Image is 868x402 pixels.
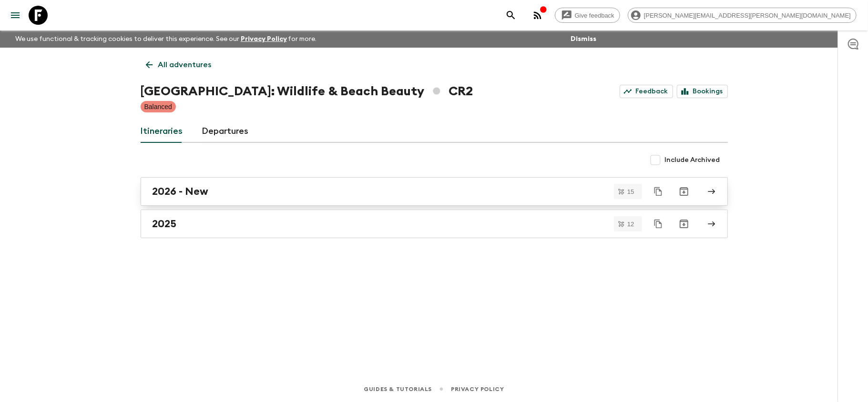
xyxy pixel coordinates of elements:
[153,218,177,230] h2: 2025
[650,215,667,232] button: Duplicate
[141,82,473,101] h1: [GEOGRAPHIC_DATA]: Wildlife & Beach Beauty CR2
[555,8,620,23] a: Give feedback
[141,210,728,238] a: 2025
[568,32,599,46] button: Dismiss
[141,55,217,74] a: All adventures
[620,85,673,98] a: Feedback
[622,189,640,195] span: 15
[639,12,856,19] span: [PERSON_NAME][EMAIL_ADDRESS][PERSON_NAME][DOMAIN_NAME]
[241,36,287,42] a: Privacy Policy
[141,120,183,143] a: Itineraries
[570,12,620,19] span: Give feedback
[153,185,209,198] h2: 2026 - New
[11,30,321,48] p: We use functional & tracking cookies to deliver this experience. See our for more.
[677,85,728,98] a: Bookings
[202,120,249,143] a: Departures
[650,183,667,200] button: Duplicate
[674,182,694,201] button: Archive
[501,6,521,25] button: search adventures
[158,59,212,70] p: All adventures
[628,8,857,23] div: [PERSON_NAME][EMAIL_ADDRESS][PERSON_NAME][DOMAIN_NAME]
[451,384,504,394] a: Privacy Policy
[622,221,640,227] span: 12
[141,177,728,206] a: 2026 - New
[144,102,172,111] p: Balanced
[364,384,432,394] a: Guides & Tutorials
[6,6,25,25] button: menu
[674,214,694,233] button: Archive
[665,155,720,165] span: Include Archived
